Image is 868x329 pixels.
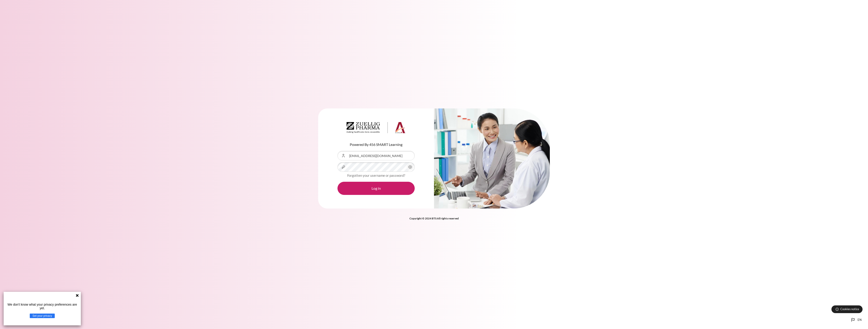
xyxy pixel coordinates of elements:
[848,315,863,324] button: Languages
[831,305,863,313] button: Cookies notice
[347,122,406,133] img: Architeck
[347,122,406,135] a: Architeck
[409,217,459,220] strong: Copyright © 2024 BTS All rights reserved
[337,142,415,147] p: Powered By 456 SMART Learning
[337,151,415,160] input: Username or Email Address
[840,307,859,311] span: Cookies notice
[858,318,862,322] span: en
[337,182,415,195] button: Log in
[30,314,55,318] button: Set your privacy
[347,173,405,177] a: Forgotten your username or password?
[5,303,79,310] p: We don't know what your privacy preferences are yet.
